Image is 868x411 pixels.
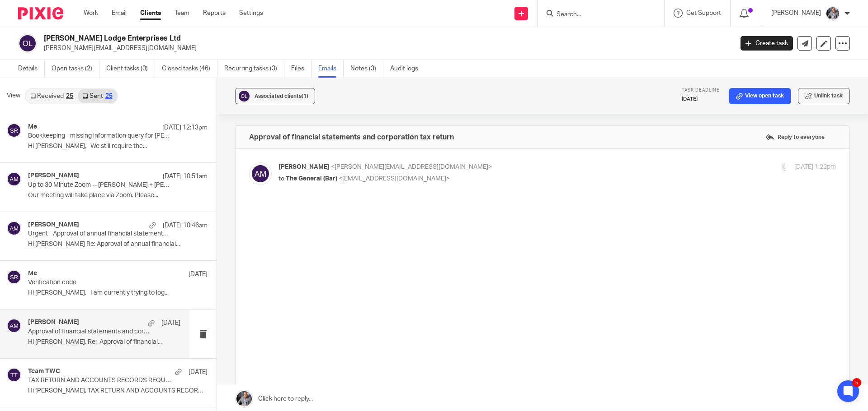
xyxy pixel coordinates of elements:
[28,279,172,286] p: Verification code
[331,164,492,170] span: <[PERSON_NAME][EMAIL_ADDRESS][DOMAIN_NAME]>
[286,175,337,182] span: The General (Bar)
[826,6,840,21] img: -%20%20-%20studio@ingrained.co.uk%20for%20%20-20220223%20at%20101413%20-%201W1A2026.jpg
[28,240,208,248] p: Hi [PERSON_NAME] Re: Approval of annual financial...
[255,93,308,99] span: Associated clients
[729,88,791,104] a: View open task
[278,175,284,182] span: to
[162,60,217,78] a: Closed tasks (46)
[28,221,79,229] h4: [PERSON_NAME]
[7,172,21,186] img: svg%3E
[203,9,226,18] a: Reports
[682,96,720,103] p: [DATE]
[794,162,836,172] p: [DATE] 1:22pm
[28,338,180,346] p: Hi [PERSON_NAME], Re: Approval of financial...
[318,60,344,78] a: Emails
[235,88,315,104] button: Associated clients(1)
[390,60,425,78] a: Audit logs
[106,60,155,78] a: Client tasks (0)
[7,221,21,236] img: svg%3E
[66,93,73,99] div: 25
[105,93,113,99] div: 25
[28,132,172,140] p: Bookkeeping - missing information query for [PERSON_NAME] Lodge Enterprises Ltd
[741,36,793,51] a: Create task
[78,89,117,103] a: Sent25
[7,123,21,138] img: svg%3E
[28,230,172,238] p: Urgent - Approval of annual financial statements and corporation tax return
[249,133,454,142] h4: Approval of financial statements and corporation tax return
[249,162,272,185] img: svg%3E
[7,319,21,333] img: svg%3E
[175,9,189,18] a: Team
[26,89,78,103] a: Received25
[163,221,208,230] p: [DATE] 10:46am
[161,319,180,328] p: [DATE]
[763,130,827,144] label: Reply to everyone
[28,192,208,199] p: Our meeting will take place via Zoom. Please...
[28,270,37,277] h4: Me
[239,9,263,18] a: Settings
[18,34,37,53] img: svg%3E
[852,378,861,387] div: 5
[28,289,208,297] p: Hi [PERSON_NAME], I am currently trying to log...
[140,9,161,18] a: Clients
[798,88,850,104] button: Unlink task
[7,270,21,284] img: svg%3E
[52,60,99,78] a: Open tasks (2)
[189,368,208,377] p: [DATE]
[18,7,63,19] img: Pixie
[771,9,821,18] p: [PERSON_NAME]
[44,34,590,43] h2: [PERSON_NAME] Lodge Enterprises Ltd
[291,60,311,78] a: Files
[112,9,127,18] a: Email
[28,328,150,336] p: Approval of financial statements and corporation tax return
[28,377,172,384] p: TAX RETURN AND ACCOUNTS RECORDS REQUEST
[350,60,383,78] a: Notes (3)
[237,89,251,103] img: svg%3E
[7,368,21,382] img: svg%3E
[339,175,450,182] span: <[EMAIL_ADDRESS][DOMAIN_NAME]>
[28,123,37,131] h4: Me
[686,10,721,16] span: Get Support
[189,270,208,279] p: [DATE]
[224,60,284,78] a: Recurring tasks (3)
[18,60,45,78] a: Details
[84,9,98,18] a: Work
[556,11,637,19] input: Search
[163,172,208,181] p: [DATE] 10:51am
[28,387,208,395] p: Hi [PERSON_NAME], TAX RETURN AND ACCOUNTS RECORDS...
[28,172,79,180] h4: [PERSON_NAME]
[162,123,208,132] p: [DATE] 12:13pm
[302,93,308,99] span: (1)
[278,164,330,170] span: [PERSON_NAME]
[7,91,20,101] span: View
[28,181,172,189] p: Up to 30 Minute Zoom -- [PERSON_NAME] + [PERSON_NAME]
[44,44,727,53] p: [PERSON_NAME][EMAIL_ADDRESS][DOMAIN_NAME]
[28,319,79,326] h4: [PERSON_NAME]
[682,88,720,92] span: Task deadline
[28,368,60,375] h4: Team TWC
[28,143,208,150] p: Hi [PERSON_NAME], We still require the...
